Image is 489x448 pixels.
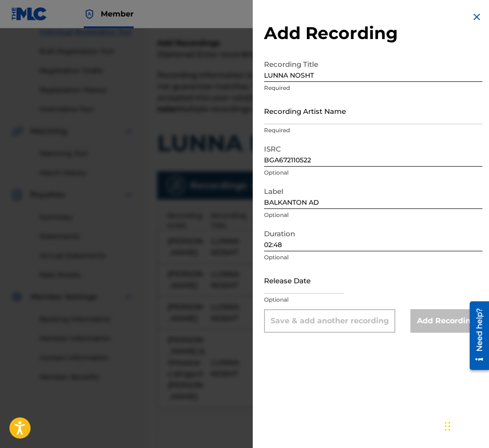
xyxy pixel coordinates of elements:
p: Optional [264,168,482,177]
p: Required [264,84,482,92]
p: Optional [264,253,482,262]
h2: Add Recording [264,23,482,44]
span: Member [101,8,134,19]
iframe: Chat Widget [442,403,489,448]
iframe: Resource Center [463,297,489,373]
p: Required [264,126,482,135]
p: Optional [264,211,482,219]
div: Плъзни [445,412,450,440]
img: Top Rightsholder [84,8,95,20]
img: MLC Logo [11,7,48,21]
div: Джаджи за чат [442,403,489,448]
p: Optional [264,296,482,304]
